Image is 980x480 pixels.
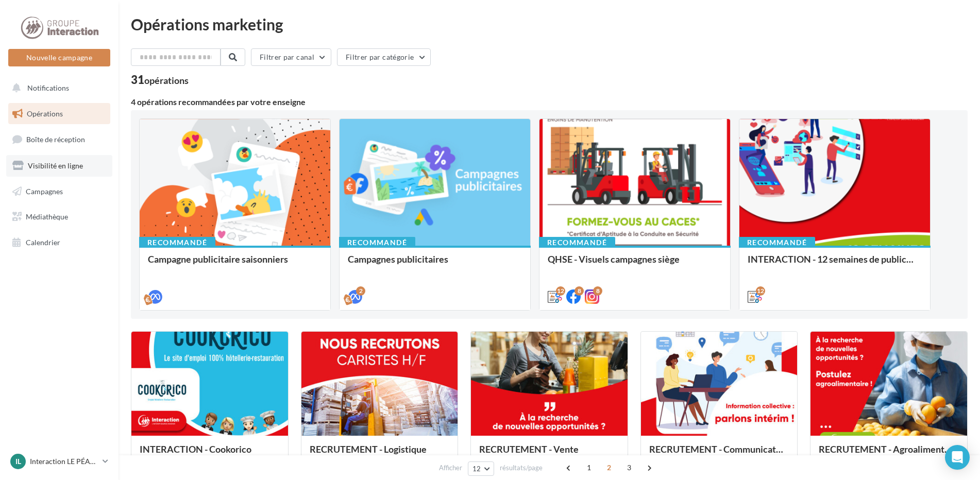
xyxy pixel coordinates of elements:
a: Médiathèque [6,206,112,228]
span: Calendrier [26,238,60,247]
div: RECRUTEMENT - Logistique [310,444,450,465]
span: Campagnes [26,186,63,195]
span: Médiathèque [26,212,68,221]
div: Recommandé [339,237,415,248]
a: Campagnes [6,181,112,202]
button: Notifications [6,77,108,99]
div: 8 [593,286,602,296]
div: QHSE - Visuels campagnes siège [548,254,722,275]
div: RECRUTEMENT - Communication externe [649,444,789,465]
button: Filtrer par catégorie [337,48,431,66]
div: Recommandé [739,237,815,248]
button: Filtrer par canal [251,48,331,66]
div: 4 opérations recommandées par votre enseigne [131,98,968,106]
div: Campagnes publicitaires [348,254,522,275]
a: IL Interaction LE PÉAGE DE ROUSSILLON [8,452,110,471]
div: Opérations marketing [131,16,968,32]
div: INTERACTION - Cookorico [140,444,280,465]
div: INTERACTION - 12 semaines de publication [748,254,922,275]
span: Afficher [439,463,462,473]
a: Opérations [6,103,112,125]
span: Visibilité en ligne [28,161,83,170]
span: Notifications [27,83,69,92]
div: opérations [144,76,189,85]
div: RECRUTEMENT - Agroalimentaire [819,444,959,465]
span: 1 [581,459,597,476]
span: 2 [601,459,617,476]
span: IL [15,456,21,467]
div: 31 [131,74,189,85]
button: 12 [468,461,494,476]
div: Recommandé [139,237,215,248]
div: Open Intercom Messenger [945,445,970,470]
a: Visibilité en ligne [6,155,112,177]
p: Interaction LE PÉAGE DE ROUSSILLON [30,456,98,467]
div: Recommandé [539,237,615,248]
div: 12 [556,286,565,296]
a: Calendrier [6,232,112,253]
div: 2 [356,286,365,296]
div: Campagne publicitaire saisonniers [148,254,322,275]
div: 12 [756,286,765,296]
div: 8 [575,286,584,296]
span: Boîte de réception [26,135,85,144]
a: Boîte de réception [6,128,112,150]
div: RECRUTEMENT - Vente [479,444,619,465]
span: 3 [621,459,637,476]
span: Opérations [27,109,63,118]
span: résultats/page [500,463,543,473]
span: 12 [472,465,481,473]
button: Nouvelle campagne [8,49,110,66]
